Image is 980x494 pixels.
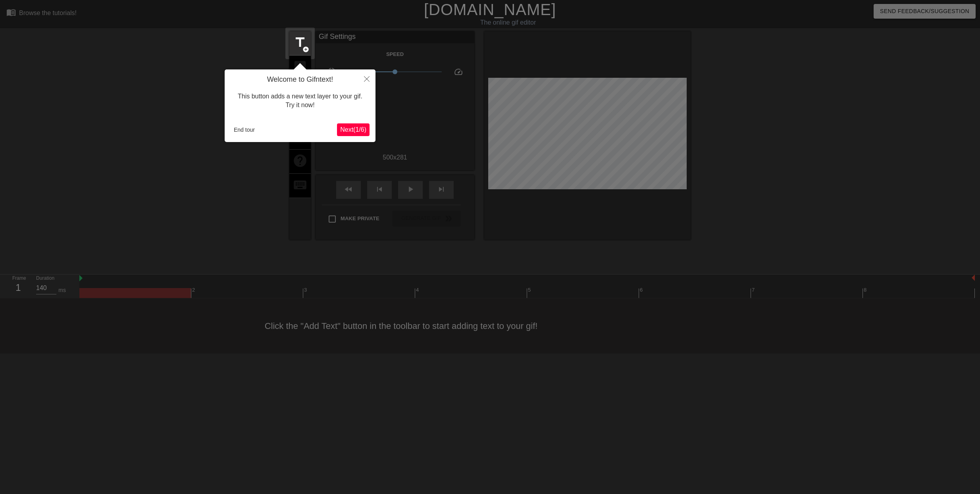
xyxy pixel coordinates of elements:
[358,69,375,88] button: Close
[231,84,370,118] div: This button adds a new text layer to your gif. Try it now!
[231,75,370,84] h4: Welcome to Gifntext!
[340,126,366,133] span: Next ( 1 / 6 )
[337,123,370,136] button: Next
[231,124,258,136] button: End tour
